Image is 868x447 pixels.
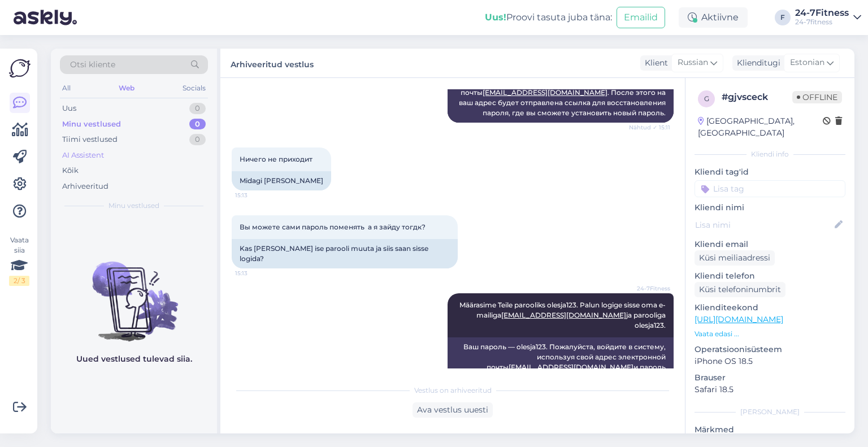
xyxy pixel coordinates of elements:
span: g [704,94,709,103]
div: 24-7fitness [795,18,849,27]
div: Kliendi info [695,149,845,159]
div: Midagi [PERSON_NAME] [232,171,331,190]
button: Emailid [617,7,665,28]
p: Kliendi tag'id [695,166,845,178]
div: Kas [PERSON_NAME] ise parooli muuta ja siis saan sisse logida? [232,239,458,268]
label: Arhiveeritud vestlus [231,55,314,71]
span: Estonian [790,57,824,69]
p: Safari 18.5 [695,384,845,396]
span: Russian [678,57,708,69]
a: [EMAIL_ADDRESS][DOMAIN_NAME] [483,88,607,97]
div: Küsi telefoninumbrit [695,282,785,297]
p: Operatsioonisüsteem [695,344,845,355]
div: [PERSON_NAME] [695,407,845,417]
div: 0 [189,103,206,114]
input: Lisa nimi [695,219,832,231]
p: Klienditeekond [695,302,845,314]
p: iPhone OS 18.5 [695,355,845,367]
div: Tiimi vestlused [62,134,118,145]
span: Määrasime Teile parooliks olesja123. Palun logige sisse oma e-mailiga ja parooliga olesja123. [459,301,667,329]
img: Askly Logo [9,58,31,79]
p: Kliendi nimi [695,202,845,214]
p: Uued vestlused tulevad siia. [76,353,192,365]
span: Offline [792,91,842,103]
div: F [775,10,791,25]
div: Küsi meiliaadressi [695,250,775,266]
div: 2 / 3 [9,276,29,286]
div: 24-7Fitness [795,8,849,18]
p: Brauser [695,372,845,384]
div: # gjvsceck [722,90,792,104]
a: 24-7Fitness24-7fitness [795,8,861,27]
div: Socials [180,81,208,96]
div: Proovi tasuta juba täna: [485,11,612,24]
div: All [60,81,73,96]
span: Vestlus on arhiveeritud [414,385,492,396]
span: 15:13 [235,269,277,277]
div: Vaata siia [9,235,29,286]
div: 0 [189,119,206,130]
a: [EMAIL_ADDRESS][DOMAIN_NAME] [501,311,626,319]
div: Klient [640,57,668,69]
p: Kliendi email [695,238,845,250]
div: Aktiivne [679,7,748,28]
span: Вы можете сами пароль поменять а я зайду тогдк? [240,223,426,231]
span: Minu vestlused [108,201,159,211]
a: [URL][DOMAIN_NAME] [695,314,783,324]
div: [GEOGRAPHIC_DATA], [GEOGRAPHIC_DATA] [698,115,823,139]
input: Lisa tag [695,180,845,197]
span: 24-7Fitness [628,284,670,293]
div: Klienditugi [732,57,780,69]
b: Uus! [485,12,506,23]
div: Kõik [62,165,79,176]
span: Nähtud ✓ 15:11 [628,123,670,132]
div: Arhiveeritud [62,181,108,192]
p: Vaata edasi ... [695,329,845,339]
p: Kliendi telefon [695,270,845,282]
div: AI Assistent [62,150,104,161]
div: Ava vestlus uuesti [413,402,493,418]
div: Ваш пароль — olesja123. Пожалуйста, войдите в систему, используя свой адрес электронной почты и п... [448,337,674,387]
span: 15:13 [235,191,277,199]
span: Otsi kliente [70,59,115,71]
div: Web [116,81,137,96]
a: [EMAIL_ADDRESS][DOMAIN_NAME] [509,363,633,371]
img: No chats [51,241,217,343]
div: 0 [189,134,206,145]
div: Uus [62,103,76,114]
span: Ничего не приходит [240,155,313,163]
div: Minu vestlused [62,119,121,130]
p: Märkmed [695,424,845,436]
